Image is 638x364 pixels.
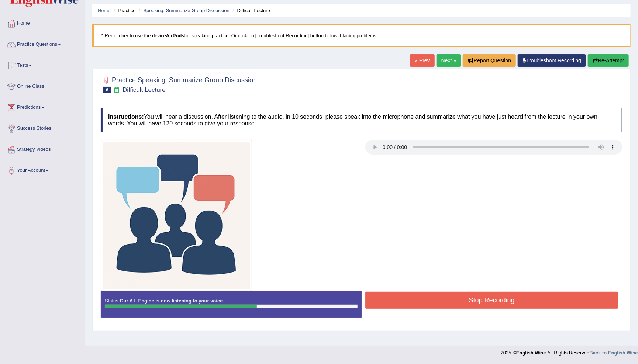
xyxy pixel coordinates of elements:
[410,54,434,67] a: « Prev
[120,298,224,304] strong: Our A.I. Engine is now listening to your voice.
[0,118,85,137] a: Success Stories
[231,7,270,14] li: Difficult Lecture
[463,54,516,67] button: Report Question
[166,33,184,38] b: AirPods
[92,24,631,47] blockquote: * Remember to use the device for speaking practice. Or click on [Troubleshoot Recording] button b...
[437,54,461,67] a: Next »
[101,108,622,132] h4: You will hear a discussion. After listening to the audio, in 10 seconds, please speak into the mi...
[0,76,85,95] a: Online Class
[0,55,85,74] a: Tests
[590,350,638,356] a: Back to English Wise
[101,75,257,93] h2: Practice Speaking: Summarize Group Discussion
[0,160,85,179] a: Your Account
[501,346,638,356] div: 2025 © All Rights Reserved
[143,8,229,13] a: Speaking: Summarize Group Discussion
[0,13,85,32] a: Home
[588,54,629,67] button: Re-Attempt
[101,291,362,317] div: Status:
[516,350,547,356] strong: English Wise.
[0,139,85,158] a: Strategy Videos
[0,34,85,53] a: Practice Questions
[123,86,166,93] small: Difficult Lecture
[365,292,619,309] button: Stop Recording
[103,87,111,93] span: 6
[518,54,586,67] a: Troubleshoot Recording
[0,97,85,116] a: Predictions
[108,114,144,120] b: Instructions:
[98,8,111,13] a: Home
[113,87,121,94] small: Exam occurring question
[112,7,135,14] li: Practice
